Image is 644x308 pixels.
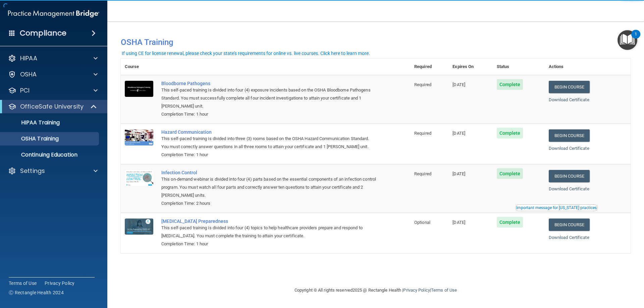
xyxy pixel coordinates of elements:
[635,34,637,43] div: 1
[121,38,631,47] h4: OSHA Training
[161,219,377,224] a: [MEDICAL_DATA] Preparedness
[20,86,30,95] p: PCI
[452,131,465,136] span: [DATE]
[431,288,457,293] a: Terms of Use
[549,97,589,102] a: Download Certificate
[161,224,377,240] div: This self-paced training is divided into four (4) topics to help healthcare providers prepare and...
[161,199,377,207] div: Completion Time: 2 hours
[497,217,523,228] span: Complete
[414,131,431,136] span: Required
[618,30,637,50] button: Open Resource Center, 1 new notification
[8,103,97,111] a: OfficeSafe University
[414,171,431,176] span: Required
[161,81,377,86] a: Bloodborne Pathogens
[516,206,597,210] div: Important message for [US_STATE] practices
[20,103,84,111] p: OfficeSafe University
[161,151,377,159] div: Completion Time: 1 hour
[497,168,523,179] span: Complete
[161,175,377,199] div: This on-demand webinar is divided into four (4) parts based on the essential components of an inf...
[122,51,370,56] div: If using CE for license renewal, please check your state's requirements for online vs. live cours...
[20,167,45,175] p: Settings
[549,186,589,191] a: Download Certificate
[8,7,99,20] img: PMB logo
[545,59,631,75] th: Actions
[528,260,636,287] iframe: Drift Widget Chat Controller
[549,170,590,182] a: Begin Course
[410,59,448,75] th: Required
[161,240,377,248] div: Completion Time: 1 hour
[497,128,523,138] span: Complete
[4,135,59,142] p: OSHA Training
[161,135,377,151] div: This self-paced training is divided into three (3) rooms based on the OSHA Hazard Communication S...
[9,289,64,296] span: Ⓒ Rectangle Health 2024
[549,81,590,93] a: Begin Course
[549,235,589,240] a: Download Certificate
[8,70,98,78] a: OSHA
[8,86,98,95] a: PCI
[448,59,492,75] th: Expires On
[497,79,523,90] span: Complete
[414,82,431,87] span: Required
[452,82,465,87] span: [DATE]
[121,59,157,75] th: Course
[253,280,498,301] div: Copyright © All rights reserved 2025 @ Rectangle Health | |
[4,119,60,126] p: HIPAA Training
[452,220,465,225] span: [DATE]
[493,59,545,75] th: Status
[161,170,377,175] a: Infection Control
[549,129,590,142] a: Begin Course
[4,151,96,158] p: Continuing Education
[549,146,589,151] a: Download Certificate
[403,288,430,293] a: Privacy Policy
[452,171,465,176] span: [DATE]
[8,167,98,175] a: Settings
[20,70,37,78] p: OSHA
[414,220,430,225] span: Optional
[161,110,377,118] div: Completion Time: 1 hour
[549,219,590,231] a: Begin Course
[20,54,37,62] p: HIPAA
[161,129,377,135] a: Hazard Communication
[515,204,598,211] button: Read this if you are a dental practitioner in the state of CA
[121,50,371,57] button: If using CE for license renewal, please check your state's requirements for online vs. live cours...
[161,86,377,110] div: This self-paced training is divided into four (4) exposure incidents based on the OSHA Bloodborne...
[20,28,66,38] h4: Compliance
[45,280,75,287] a: Privacy Policy
[8,54,98,62] a: HIPAA
[9,280,37,287] a: Terms of Use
